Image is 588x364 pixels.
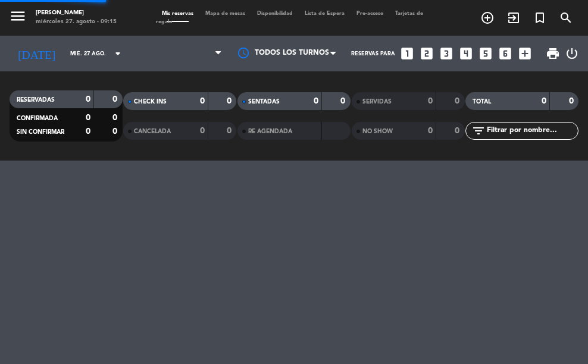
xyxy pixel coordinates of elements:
span: NO SHOW [362,128,393,134]
span: TOTAL [473,99,491,105]
span: CHECK INS [134,99,167,105]
strong: 0 [227,127,234,135]
i: looks_4 [458,46,474,61]
i: add_circle_outline [480,11,495,25]
strong: 0 [227,97,234,105]
div: [PERSON_NAME] [36,9,117,18]
strong: 0 [200,127,205,135]
span: SERVIDAS [362,99,392,105]
strong: 0 [112,127,120,136]
i: power_settings_new [565,46,579,61]
i: filter_list [471,124,486,138]
strong: 0 [428,127,433,135]
strong: 0 [542,97,546,105]
span: print [546,46,560,61]
strong: 0 [455,97,462,105]
strong: 0 [86,127,90,136]
div: miércoles 27. agosto - 09:15 [36,18,117,27]
span: Mapa de mesas [199,11,251,16]
i: looks_two [419,46,434,61]
strong: 0 [200,97,205,105]
span: SENTADAS [248,99,280,105]
span: Disponibilidad [251,11,299,16]
i: [DATE] [9,42,64,65]
div: LOG OUT [565,36,579,71]
i: looks_6 [498,46,513,61]
i: arrow_drop_down [111,46,125,61]
input: Filtrar por nombre... [486,124,578,137]
span: SIN CONFIRMAR [17,129,64,135]
i: search [559,11,573,25]
button: menu [9,7,27,29]
i: exit_to_app [506,11,521,25]
i: looks_one [399,46,415,61]
span: RESERVADAS [17,97,55,103]
i: menu [9,7,27,25]
i: looks_5 [478,46,493,61]
span: Pre-acceso [351,11,389,16]
strong: 0 [569,97,576,105]
strong: 0 [112,114,120,122]
strong: 0 [340,97,348,105]
i: add_box [517,46,533,61]
span: Lista de Espera [299,11,351,16]
strong: 0 [86,114,90,122]
strong: 0 [314,97,318,105]
i: turned_in_not [533,11,547,25]
i: looks_3 [439,46,454,61]
strong: 0 [86,95,90,103]
span: Reservas para [351,51,395,57]
strong: 0 [112,95,120,103]
strong: 0 [455,127,462,135]
span: CANCELADA [134,128,171,134]
span: Mis reservas [156,11,199,16]
span: RE AGENDADA [248,128,292,134]
span: CONFIRMADA [17,115,58,121]
strong: 0 [428,97,433,105]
